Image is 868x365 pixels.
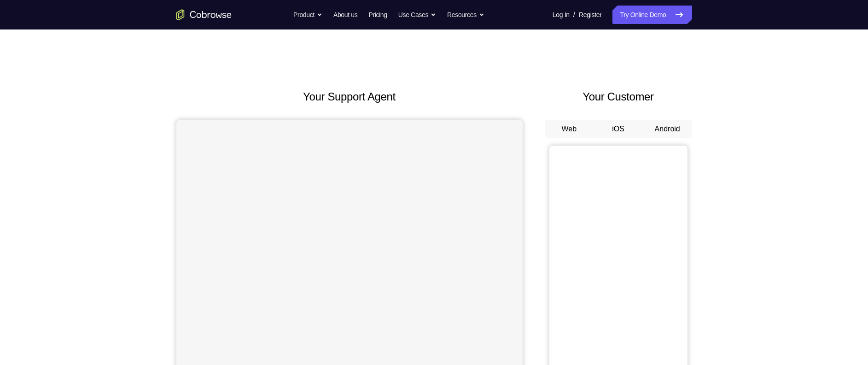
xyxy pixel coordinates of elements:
button: Product [293,6,322,24]
h2: Your Customer [545,88,692,105]
span: / [573,9,575,20]
a: Try Online Demo [612,6,692,24]
button: Resources [447,6,484,24]
a: Register [579,6,601,24]
button: Web [545,120,594,138]
a: Go to the home page [176,9,232,20]
a: Pricing [368,6,387,24]
a: Log In [553,6,570,24]
a: About us [333,6,357,24]
button: Android [643,120,692,138]
button: Use Cases [398,6,436,24]
button: iOS [594,120,643,138]
h2: Your Support Agent [176,88,523,105]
